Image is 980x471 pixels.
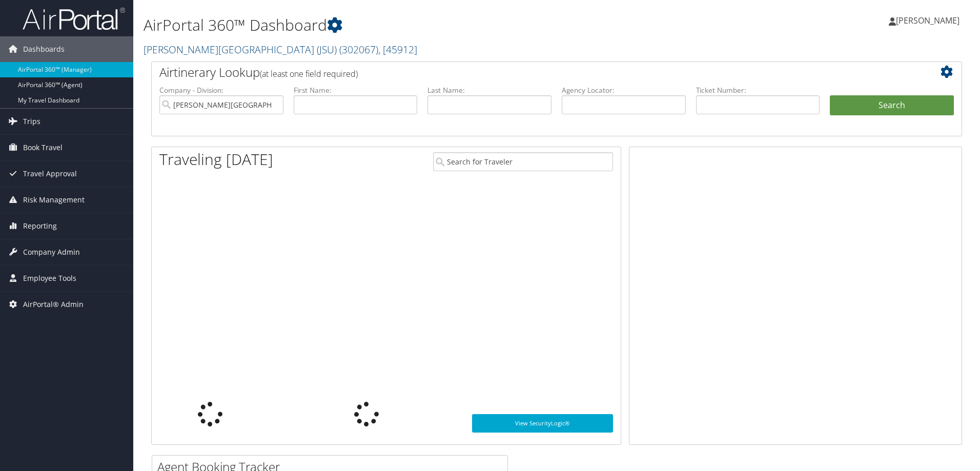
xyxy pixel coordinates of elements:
[378,43,417,56] span: , [ 45912 ]
[433,152,613,171] input: Search for Traveler
[339,43,378,56] span: ( 302067 )
[889,5,970,36] a: [PERSON_NAME]
[144,14,695,36] h1: AirPortal 360™ Dashboard
[23,292,84,317] span: AirPortal® Admin
[427,85,552,95] label: Last Name:
[23,161,77,187] span: Travel Approval
[23,265,76,291] span: Employee Tools
[830,95,954,116] button: Search
[144,43,417,56] a: [PERSON_NAME][GEOGRAPHIC_DATA] (JSU)
[294,85,418,95] label: First Name:
[159,149,273,170] h1: Traveling [DATE]
[23,135,63,160] span: Book Travel
[23,36,65,62] span: Dashboards
[23,187,85,213] span: Risk Management
[260,68,358,79] span: (at least one field required)
[23,239,80,265] span: Company Admin
[696,85,820,95] label: Ticket Number:
[896,15,959,26] span: [PERSON_NAME]
[472,414,613,433] a: View SecurityLogic®
[562,85,686,95] label: Agency Locator:
[159,64,886,81] h2: Airtinerary Lookup
[23,7,125,31] img: airportal-logo.png
[159,85,283,95] label: Company - Division:
[23,213,57,239] span: Reporting
[23,109,40,134] span: Trips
